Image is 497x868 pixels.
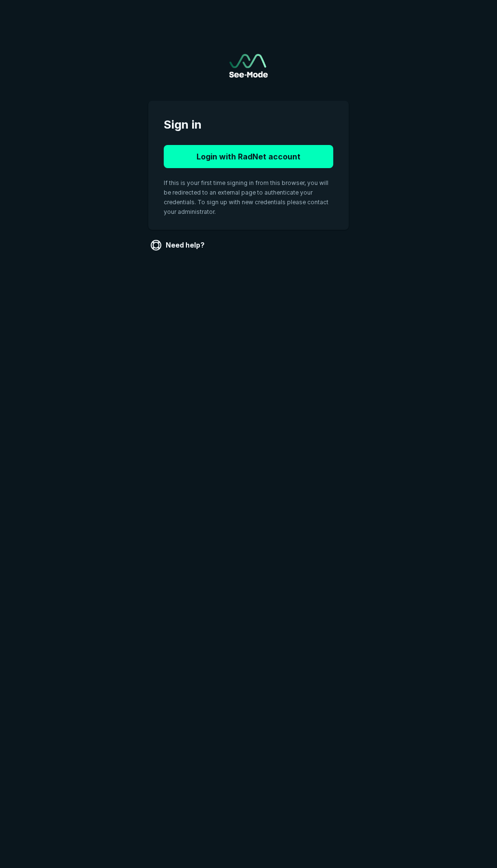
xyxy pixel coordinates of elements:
[164,145,333,168] button: Login with RadNet account
[164,179,328,215] span: If this is your first time signing in from this browser, you will be redirected to an external pa...
[148,237,209,253] a: Need help?
[229,54,268,78] img: See-Mode Logo
[164,116,333,133] span: Sign in
[229,54,268,78] a: Go to sign in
